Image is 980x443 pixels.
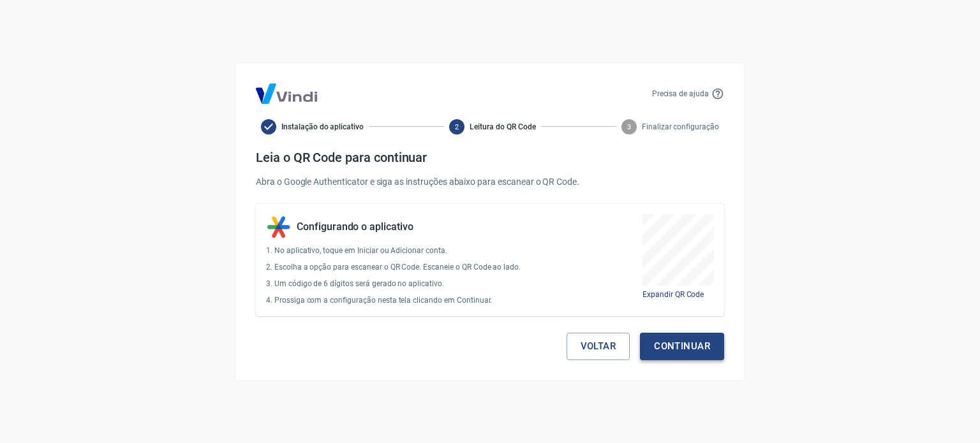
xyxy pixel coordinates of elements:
p: 3. Um código de 6 dígitos será gerado no aplicativo. [266,278,521,289]
p: Abra o Google Authenticator e siga as instruções abaixo para escanear o QR Code. [256,175,724,189]
p: 4. Prossiga com a configuração nesta tela clicando em Continuar. [266,294,521,306]
img: Logo Vind [256,84,317,104]
button: Continuar [640,333,724,359]
text: 3 [627,122,631,131]
span: Leitura do QR Code [470,121,535,133]
p: 1. No aplicativo, toque em Iniciar ou Adicionar conta. [266,245,521,256]
span: Instalação do aplicativo [281,121,364,133]
h5: Configurando o aplicativo [297,221,413,233]
h4: Leia o QR Code para continuar [256,150,724,165]
button: Voltar [567,333,630,359]
img: Authenticator [266,214,292,240]
span: Expandir QR Code [642,290,704,299]
span: Finalizar configuração [642,121,719,133]
button: Expandir QR Code [642,289,704,300]
p: 2. Escolha a opção para escanear o QR Code. Escaneie o QR Code ao lado. [266,261,521,273]
text: 2 [455,122,459,131]
p: Precisa de ajuda [652,88,709,99]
